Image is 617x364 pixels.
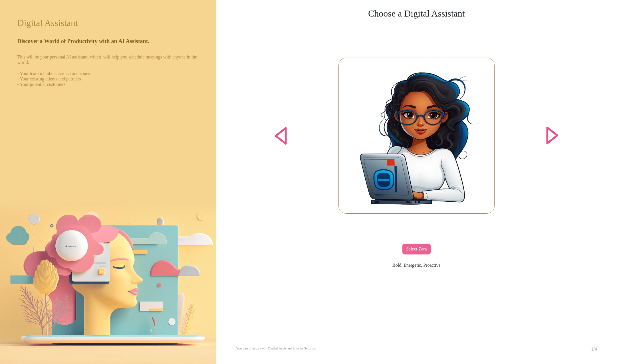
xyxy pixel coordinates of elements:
div: 1/4 [591,346,597,364]
h5: Discover a World of Productivity with an AI Assistant. [17,38,150,45]
div: Bold, Energetic, Proactive [242,262,591,269]
img: Zara [338,58,495,214]
h6: This will be your personal AI assistant, which will help you schedule meetings with anyone in the... [17,54,199,87]
small: You can change your Digital Assistant later in Settings [236,346,316,364]
h2: Choose a Digital Assistant [224,8,609,19]
h2: Digital Assistant [17,17,78,28]
div: Select Zara [402,244,430,254]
